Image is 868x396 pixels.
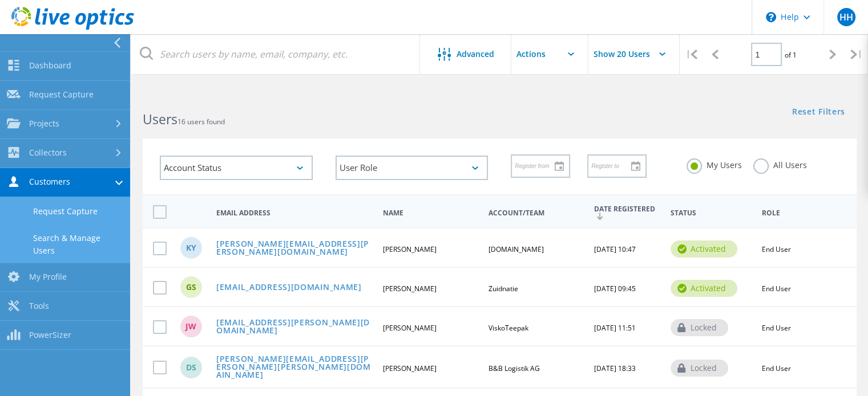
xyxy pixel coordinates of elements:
[588,155,637,177] input: Register to
[671,360,728,377] div: locked
[11,24,134,32] a: Live Optics Dashboard
[594,364,636,373] span: [DATE] 18:33
[216,240,373,258] a: [PERSON_NAME][EMAIL_ADDRESS][PERSON_NAME][DOMAIN_NAME]
[594,323,636,333] span: [DATE] 11:51
[671,240,737,258] div: activated
[785,50,797,60] span: of 1
[845,34,868,75] div: |
[216,210,373,217] span: Email Address
[383,210,479,217] span: Name
[594,284,636,293] span: [DATE] 09:45
[512,155,561,177] input: Register from
[594,206,661,220] span: Date Registered
[143,110,177,128] b: Users
[186,244,196,252] span: KY
[680,34,703,75] div: |
[160,156,313,180] div: Account Status
[762,210,815,217] span: Role
[185,322,196,330] span: JW
[216,283,362,293] a: [EMAIL_ADDRESS][DOMAIN_NAME]
[762,284,791,293] span: End User
[383,364,437,373] span: [PERSON_NAME]
[671,210,752,217] span: Status
[687,158,742,169] label: My Users
[186,283,196,291] span: GS
[792,108,845,117] a: Reset Filters
[488,284,518,293] span: Zuidnatie
[753,158,807,169] label: All Users
[488,323,528,333] span: ViskoTeepak
[488,210,584,217] span: Account/Team
[488,244,544,254] span: [DOMAIN_NAME]
[457,50,494,58] span: Advanced
[762,364,791,373] span: End User
[177,117,225,126] span: 16 users found
[186,364,196,371] span: DS
[216,355,373,381] a: [PERSON_NAME][EMAIL_ADDRESS][PERSON_NAME][PERSON_NAME][DOMAIN_NAME]
[671,280,737,297] div: activated
[216,319,373,336] a: [EMAIL_ADDRESS][PERSON_NAME][DOMAIN_NAME]
[671,319,728,336] div: locked
[383,244,437,254] span: [PERSON_NAME]
[488,364,540,373] span: B&B Logistik AG
[383,284,437,293] span: [PERSON_NAME]
[766,12,776,22] svg: \n
[383,323,437,333] span: [PERSON_NAME]
[839,13,853,22] span: HH
[762,244,791,254] span: End User
[131,34,421,74] input: Search users by name, email, company, etc.
[594,244,636,254] span: [DATE] 10:47
[336,156,488,180] div: User Role
[762,323,791,333] span: End User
